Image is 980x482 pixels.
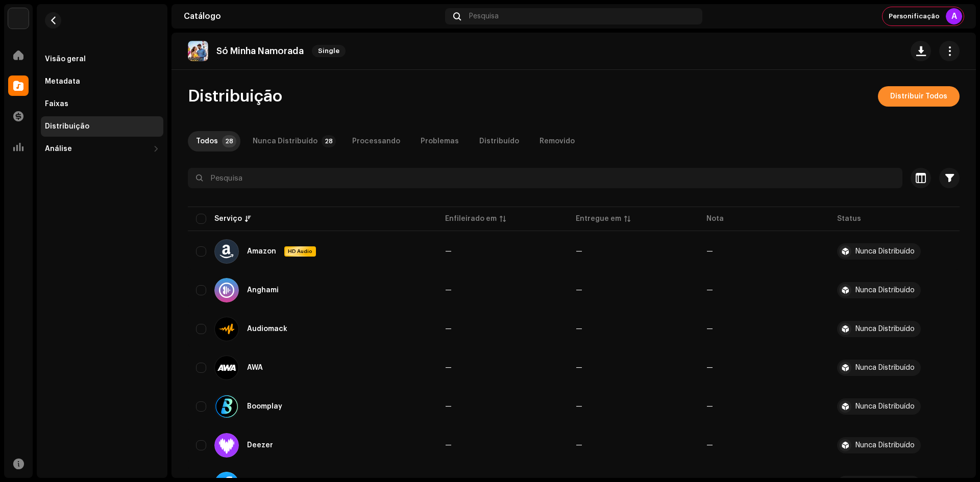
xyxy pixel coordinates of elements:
span: — [576,248,582,255]
p-badge: 28 [322,135,336,147]
re-m-nav-item: Metadata [41,71,163,92]
div: Boomplay [247,403,282,410]
span: — [445,325,452,333]
re-a-table-badge: — [706,364,713,371]
div: A [946,8,962,24]
span: — [576,364,582,371]
img: 2019405e-2162-4147-a4dc-3d007580541c [188,41,208,61]
re-a-table-badge: — [706,325,713,333]
input: Pesquisa [188,168,902,188]
span: — [445,248,452,255]
re-a-table-badge: — [706,403,713,410]
re-a-table-badge: — [706,287,713,294]
re-m-nav-item: Distribuição [41,116,163,137]
span: — [445,442,452,449]
p-badge: 28 [222,135,236,147]
div: Visão geral [45,55,86,63]
div: Enfileirado em [445,214,497,224]
div: Audiomack [247,325,287,333]
div: Nunca Distribuído [253,131,317,151]
div: Nunca Distribuído [855,325,915,333]
div: Problemas [421,131,459,151]
div: Processando [352,131,400,151]
img: 70c0b94c-19e5-4c8c-a028-e13e35533bab [8,8,29,29]
div: AWA [247,364,263,371]
span: — [576,403,582,410]
div: Deezer [247,442,273,449]
span: HD Audio [285,248,315,255]
span: Personificação [889,12,940,20]
span: Single [312,45,346,57]
div: Entregue em [576,214,621,224]
div: Análise [45,145,72,153]
span: — [576,287,582,294]
span: — [576,325,582,333]
div: Catálogo [184,12,441,20]
re-m-nav-item: Faixas [41,94,163,114]
button: Distribuir Todos [878,86,960,107]
div: Distribuição [45,122,89,131]
re-m-nav-item: Visão geral [41,49,163,69]
re-m-nav-dropdown: Análise [41,139,163,159]
div: Nunca Distribuído [855,364,915,371]
div: Nunca Distribuído [855,442,915,449]
div: Removido [540,131,575,151]
span: Distribuir Todos [890,86,947,107]
span: Distribuição [188,86,282,107]
span: — [445,364,452,371]
div: Distribuído [479,131,519,151]
div: Todos [196,131,218,151]
re-a-table-badge: — [706,442,713,449]
div: Anghami [247,287,279,294]
div: Faixas [45,100,68,108]
span: — [445,287,452,294]
span: — [576,442,582,449]
div: Nunca Distribuído [855,403,915,410]
re-a-table-badge: — [706,248,713,255]
div: Metadata [45,78,80,86]
div: Serviço [214,214,242,224]
div: Amazon [247,248,276,255]
p: Só Minha Namorada [216,46,304,57]
div: Nunca Distribuído [855,287,915,294]
span: Pesquisa [469,12,499,20]
div: Nunca Distribuído [855,248,915,255]
span: — [445,403,452,410]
